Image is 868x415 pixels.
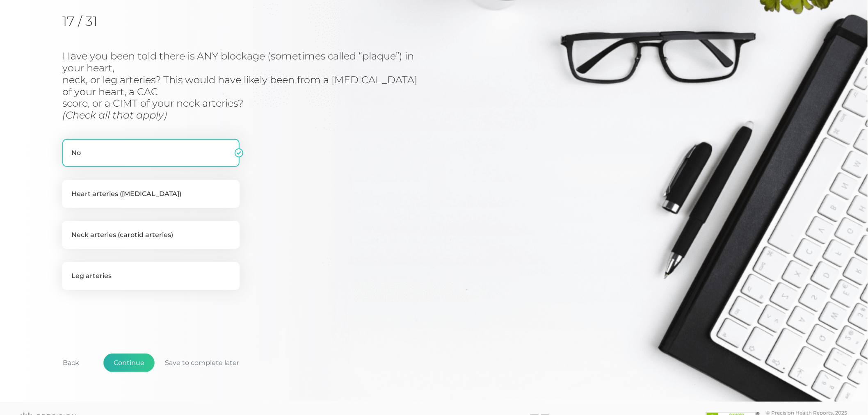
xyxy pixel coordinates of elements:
[62,221,240,249] label: Neck arteries (carotid arteries)
[62,14,146,29] h2: 17 / 31
[62,109,167,121] i: (Check all that apply)
[62,180,240,208] label: Heart arteries ([MEDICAL_DATA])
[103,353,155,372] button: Continue
[155,353,249,372] button: Save to complete later
[62,262,240,290] label: Leg arteries
[53,353,89,372] button: Back
[62,50,423,121] h3: Have you been told there is ANY blockage (sometimes called “plaque”) in your heart, neck, or leg ...
[62,139,240,167] label: No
